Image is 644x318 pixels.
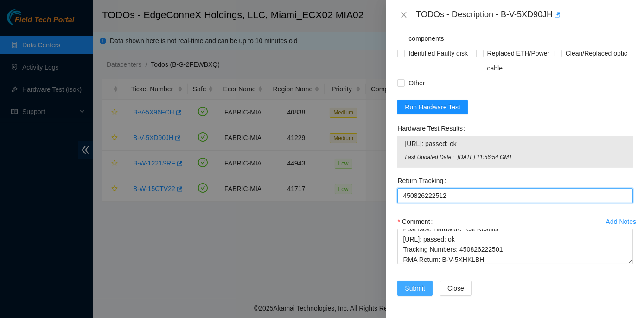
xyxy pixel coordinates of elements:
button: Close [440,281,472,296]
span: Clean/Replaced optic [562,46,631,61]
div: Add Notes [606,218,636,225]
button: Add Notes [606,214,637,229]
label: Comment [397,214,436,229]
button: Close [397,11,410,19]
input: Return Tracking [397,188,633,203]
textarea: Comment [397,229,633,264]
label: Return Tracking [397,173,450,188]
span: Identified Faulty disk [405,46,472,61]
label: Hardware Test Results [397,121,469,136]
span: Submit [405,283,425,293]
span: Run Hardware Test [405,102,460,112]
span: Close [447,283,464,293]
span: close [400,11,408,19]
div: TODOs - Description - B-V-5XD90JH [416,7,633,22]
button: Run Hardware Test [397,100,468,114]
span: Other [405,76,428,90]
span: Last Updated Date [405,153,457,162]
button: Submit [397,281,433,296]
span: Reseated components [405,16,476,46]
span: [DATE] 11:56:54 GMT [458,153,625,162]
span: Replaced ETH/Power cable [484,46,555,76]
span: [URL]: passed: ok [405,139,625,149]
